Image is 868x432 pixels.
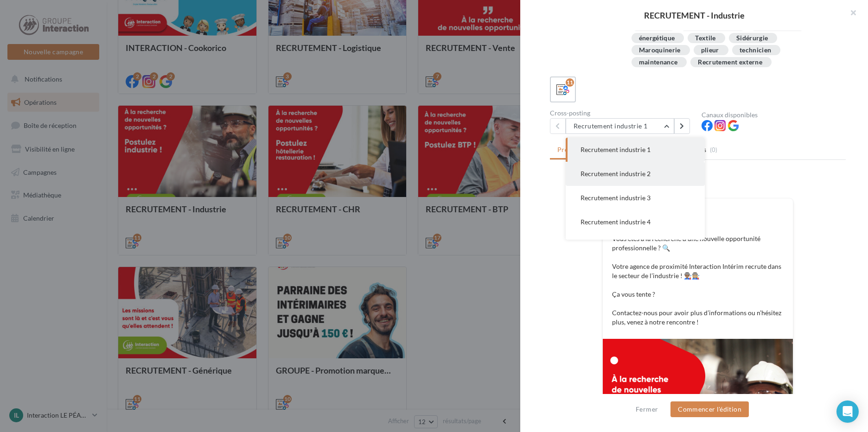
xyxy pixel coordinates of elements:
[550,110,694,116] div: Cross-posting
[740,47,772,54] div: technicien
[836,400,859,423] div: Open Intercom Messenger
[566,186,705,210] button: Recrutement industrie 3
[566,118,674,134] button: Recrutement industrie 1
[736,35,768,42] div: Sidérurgie
[639,35,675,42] div: énergétique
[566,210,705,234] button: Recrutement industrie 4
[702,112,846,118] div: Canaux disponibles
[535,11,853,19] div: RECRUTEMENT - Industrie
[566,162,705,186] button: Recrutement industrie 2
[695,35,715,42] div: Textile
[710,146,718,153] span: (0)
[639,59,678,66] div: maintenance
[581,194,651,202] span: Recrutement industrie 3
[639,47,681,54] div: Maroquinerie
[612,234,784,327] p: Vous êtes à la recherche d’une nouvelle opportunité professionnelle ? 🔍 Votre agence de proximité...
[581,146,651,153] span: Recrutement industrie 1
[581,170,651,178] span: Recrutement industrie 2
[701,47,719,54] div: plieur
[566,138,705,162] button: Recrutement industrie 1
[566,78,574,87] div: 11
[698,59,762,66] div: Recrutement externe
[632,404,662,415] button: Fermer
[581,218,651,226] span: Recrutement industrie 4
[670,401,749,417] button: Commencer l'édition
